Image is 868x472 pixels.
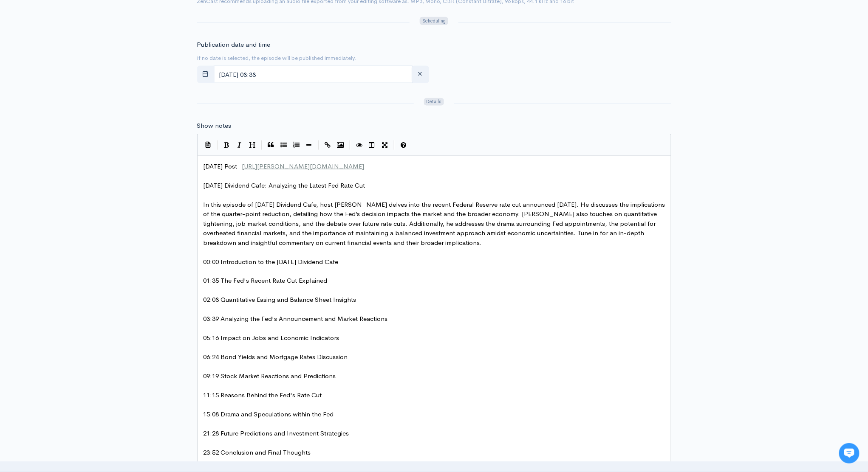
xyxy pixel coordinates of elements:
button: clear [412,66,429,83]
span: In this episode of [DATE] Dividend Cafe, host [PERSON_NAME] delves into the recent Federal Reserv... [204,200,667,247]
button: Markdown Guide [397,139,410,152]
h1: Hi 👋 [13,41,157,55]
button: New conversation [13,112,157,129]
span: 11:15 Reasons Behind the Fed's Rate Cut [204,391,322,399]
i: | [217,140,218,150]
button: Italic [233,139,246,152]
iframe: gist-messenger-bubble-iframe [839,443,860,464]
p: Find an answer quickly [11,146,158,156]
button: Heading [246,139,259,152]
span: 02:08 Quantitative Easing and Balance Sheet Insights [204,296,356,304]
span: 09:19 Stock Market Reactions and Predictions [204,372,336,380]
span: 03:39 Analyzing the Fed's Announcement and Market Reactions [204,315,388,323]
input: Search articles [25,160,152,177]
i: | [318,140,319,150]
span: 15:08 Drama and Speculations within the Fed [204,410,334,419]
i: | [350,140,351,150]
button: Insert Image [334,139,347,152]
small: If no date is selected, the episode will be published immediately. [197,54,356,62]
span: Scheduling [420,17,448,25]
button: Quote [265,139,277,152]
span: 23:52 Conclusion and Final Thoughts [204,449,311,457]
span: [DATE] Dividend Cafe: Analyzing the Latest Fed Rate Cut [204,181,365,189]
i: | [394,140,395,150]
button: Insert Show Notes Template [202,138,215,151]
button: Create Link [322,139,334,152]
button: Numbered List [290,139,303,152]
span: 01:35 The Fed's Recent Rate Cut Explained [204,277,328,285]
button: Generic List [277,139,290,152]
span: 21:28 Future Predictions and Investment Strategies [204,430,349,438]
h2: Just let us know if you need anything and we'll be happy to help! 🙂 [13,56,157,97]
label: Publication date and time [197,40,271,50]
label: Show notes [197,121,232,131]
span: 06:24 Bond Yields and Mortgage Rates Discussion [204,353,348,361]
button: Toggle Preview [353,139,366,152]
span: [URL][PERSON_NAME][DOMAIN_NAME] [242,162,365,170]
span: Details [424,98,444,106]
button: Insert Horizontal Line [303,139,316,152]
span: [DATE] Post - [204,162,365,170]
span: New conversation [55,118,102,124]
button: Toggle Fullscreen [379,139,391,152]
button: toggle [197,66,215,83]
i: | [261,140,262,150]
span: 05:16 Impact on Jobs and Economic Indicators [204,334,339,342]
span: 00:00 Introduction to the [DATE] Dividend Cafe [204,258,339,266]
button: Toggle Side by Side [366,139,379,152]
button: Bold [221,139,233,152]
